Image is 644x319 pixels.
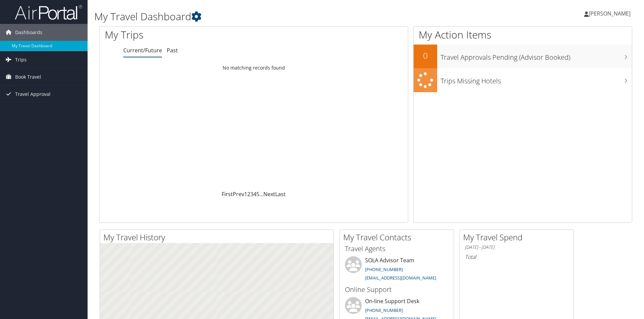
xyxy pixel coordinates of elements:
h2: My Travel Contacts [343,232,454,243]
span: Trips [15,51,27,68]
a: 4 [253,190,256,198]
h3: Travel Approvals Pending (Advisor Booked) [441,49,632,62]
h6: Total [465,253,569,261]
a: Past [167,47,178,54]
h2: 0 [414,50,437,61]
span: [PERSON_NAME] [589,10,631,17]
a: [PHONE_NUMBER] [365,307,403,313]
h2: My Travel Spend [463,232,574,243]
h6: [DATE] - [DATE] [465,244,569,250]
img: airportal-logo.png [15,4,82,20]
a: [EMAIL_ADDRESS][DOMAIN_NAME] [365,275,436,281]
a: 2 [247,190,250,198]
a: [PERSON_NAME] [584,3,637,24]
h1: My Travel Dashboard [94,9,456,24]
a: Prev [233,190,244,198]
h3: Trips Missing Hotels [441,73,632,86]
a: [PHONE_NUMBER] [365,266,403,272]
h1: My Trips [105,28,275,42]
span: Dashboards [15,24,42,41]
span: Book Travel [15,69,41,85]
a: Current/Future [123,47,162,54]
a: 5 [256,190,259,198]
td: No matching records found [100,62,408,74]
h1: My Action Items [414,28,632,42]
span: … [259,190,263,198]
h2: My Travel History [103,232,333,243]
h3: Travel Agents [345,244,449,254]
a: 0Travel Approvals Pending (Advisor Booked) [414,45,632,68]
a: Trips Missing Hotels [414,68,632,92]
li: SOLA Advisor Team [342,256,452,284]
a: 1 [244,190,247,198]
a: 3 [250,190,253,198]
h3: Online Support [345,285,449,294]
a: Next [263,190,275,198]
span: Travel Approval [15,86,51,103]
a: First [222,190,233,198]
a: Last [275,190,286,198]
